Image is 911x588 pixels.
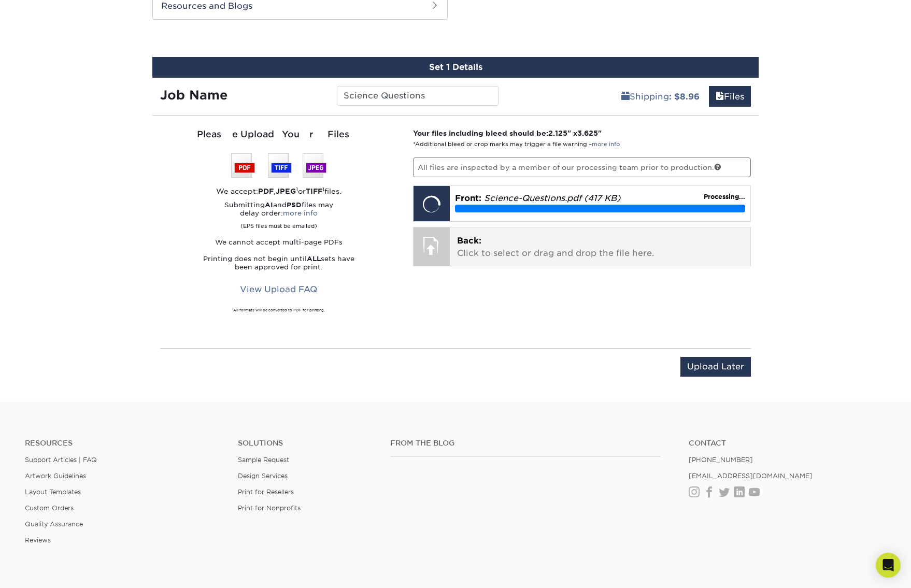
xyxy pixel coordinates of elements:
[258,187,274,195] strong: PDF
[25,504,74,512] a: Custom Orders
[287,201,302,209] strong: PSD
[160,201,397,230] p: Submitting and files may delay order:
[716,92,724,102] span: files
[25,456,97,464] a: Support Articles | FAQ
[709,86,751,107] a: Files
[577,129,598,137] span: 3.625
[152,57,759,78] div: Set 1 Details
[160,186,397,196] div: We accept: , or files.
[160,255,397,271] p: Printing does not begin until sets have been approved for print.
[413,157,751,177] p: All files are inspected by a member of our processing team prior to production.
[457,235,744,260] p: Click to select or drag and drop the file here.
[238,439,375,448] h4: Solutions
[337,86,498,106] input: Enter a job name
[615,86,706,107] a: Shipping: $8.96
[25,472,86,480] a: Artwork Guidelines
[160,88,227,103] strong: Job Name
[231,153,326,178] img: We accept: PSD, TIFF, or JPEG (JPG)
[689,472,813,480] a: [EMAIL_ADDRESS][DOMAIN_NAME]
[457,236,481,246] span: Back:
[621,92,630,102] span: shipping
[25,536,51,544] a: Reviews
[238,488,294,496] a: Print for Resellers
[265,201,273,209] strong: AI
[307,255,321,263] strong: ALL
[25,439,222,448] h4: Resources
[413,129,602,137] strong: Your files including bleed should be: " x "
[25,488,81,496] a: Layout Templates
[238,456,289,464] a: Sample Request
[160,308,397,313] div: All formats will be converted to PDF for printing.
[876,553,901,578] div: Open Intercom Messenger
[548,129,567,137] span: 2.125
[232,307,233,310] sup: 1
[25,520,83,528] a: Quality Assurance
[322,186,324,192] sup: 1
[484,193,620,203] em: Science-Questions.pdf (417 KB)
[283,209,318,217] a: more info
[413,141,620,148] small: *Additional bleed or crop marks may trigger a file warning –
[276,187,296,195] strong: JPEG
[390,439,661,448] h4: From the Blog
[160,238,397,247] p: We cannot accept multi-page PDFs
[238,504,301,512] a: Print for Nonprofits
[592,141,620,148] a: more info
[680,357,751,377] input: Upload Later
[689,439,886,448] a: Contact
[455,193,481,203] span: Front:
[296,186,298,192] sup: 1
[669,92,700,102] b: : $8.96
[240,218,317,230] small: (EPS files must be emailed)
[306,187,322,195] strong: TIFF
[689,456,753,464] a: [PHONE_NUMBER]
[233,280,324,299] a: View Upload FAQ
[160,128,397,141] div: Please Upload Your Files
[238,472,288,480] a: Design Services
